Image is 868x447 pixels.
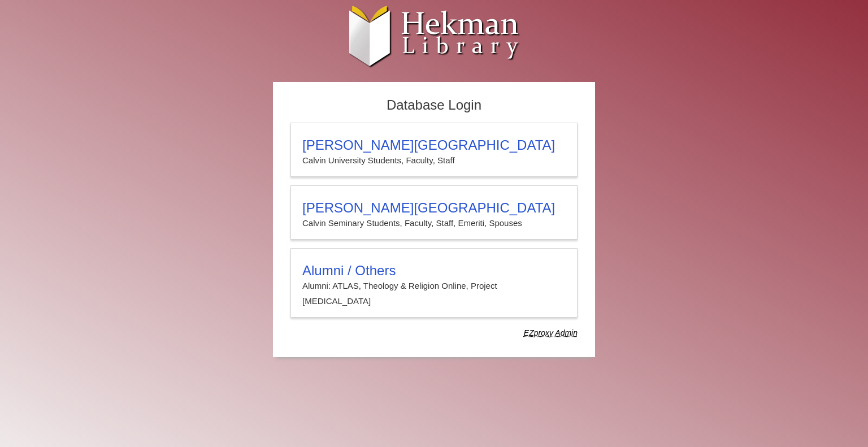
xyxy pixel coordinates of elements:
[302,263,566,279] h3: Alumni / Others
[524,328,578,337] dfn: Use Alumni login
[290,185,578,240] a: [PERSON_NAME][GEOGRAPHIC_DATA]Calvin Seminary Students, Faculty, Staff, Emeriti, Spouses
[302,279,566,309] p: Alumni: ATLAS, Theology & Religion Online, Project [MEDICAL_DATA]
[302,137,566,153] h3: [PERSON_NAME][GEOGRAPHIC_DATA]
[290,123,578,177] a: [PERSON_NAME][GEOGRAPHIC_DATA]Calvin University Students, Faculty, Staff
[302,153,566,168] p: Calvin University Students, Faculty, Staff
[302,263,566,309] summary: Alumni / OthersAlumni: ATLAS, Theology & Religion Online, Project [MEDICAL_DATA]
[302,200,566,216] h3: [PERSON_NAME][GEOGRAPHIC_DATA]
[302,216,566,231] p: Calvin Seminary Students, Faculty, Staff, Emeriti, Spouses
[285,94,583,117] h2: Database Login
